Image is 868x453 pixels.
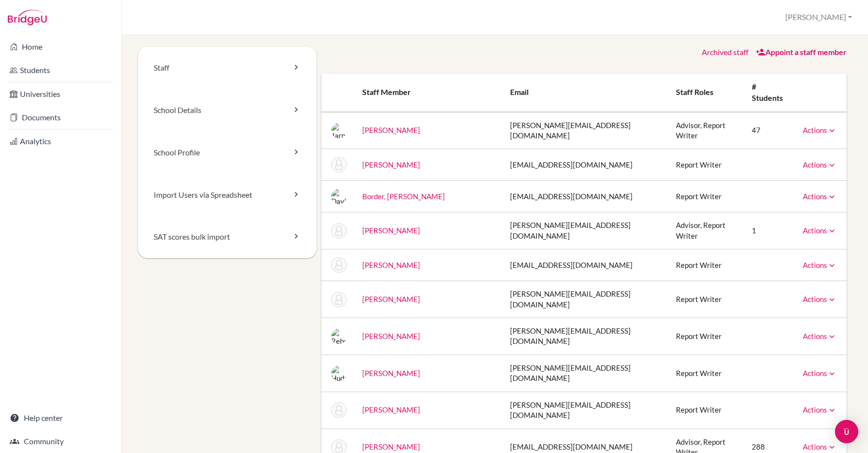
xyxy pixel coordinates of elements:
[2,408,119,428] a: Help center
[668,249,744,281] td: Report Writer
[668,355,744,392] td: Report Writer
[803,126,837,134] a: Actions
[362,295,420,303] a: [PERSON_NAME]
[803,442,837,451] a: Actions
[668,212,744,249] td: Advisor, Report Writer
[502,392,668,429] td: [PERSON_NAME][EMAIL_ADDRESS][DOMAIN_NAME]
[803,369,837,377] a: Actions
[362,126,420,134] a: [PERSON_NAME]
[744,112,795,149] td: 47
[362,369,420,377] a: [PERSON_NAME]
[331,157,347,172] img: Joshua Arsenio
[331,365,347,381] img: Huda Hammoud
[702,47,748,57] a: Archived staff
[2,432,119,451] a: Community
[803,160,837,169] a: Actions
[331,257,347,273] img: Martin Cevert
[331,402,347,418] img: Tatjana Hascher
[2,132,119,151] a: Analytics
[502,318,668,355] td: [PERSON_NAME][EMAIL_ADDRESS][DOMAIN_NAME]
[756,47,847,57] a: Appoint a staff member
[668,181,744,212] td: Report Writer
[362,442,420,451] a: [PERSON_NAME]
[502,249,668,281] td: [EMAIL_ADDRESS][DOMAIN_NAME]
[502,112,668,149] td: [PERSON_NAME][EMAIL_ADDRESS][DOMAIN_NAME]
[2,84,119,104] a: Universities
[502,355,668,392] td: [PERSON_NAME][EMAIL_ADDRESS][DOMAIN_NAME]
[803,226,837,235] a: Actions
[331,328,347,344] img: Rebecca Gonzalez
[803,295,837,303] a: Actions
[502,74,668,112] th: Email
[138,132,317,174] a: School Profile
[2,108,119,127] a: Documents
[354,74,502,112] th: Staff member
[362,332,420,340] a: [PERSON_NAME]
[502,181,668,212] td: [EMAIL_ADDRESS][DOMAIN_NAME]
[781,8,856,26] button: [PERSON_NAME]
[2,37,119,57] a: Home
[744,74,795,112] th: # students
[331,292,347,307] img: Jennifer Ericson
[138,216,317,258] a: SAT scores bulk import
[362,405,420,414] a: [PERSON_NAME]
[803,405,837,414] a: Actions
[744,212,795,249] td: 1
[803,192,837,201] a: Actions
[331,189,347,204] img: David Border
[138,174,317,216] a: Import Users via Spreadsheet
[668,281,744,318] td: Report Writer
[502,281,668,318] td: [PERSON_NAME][EMAIL_ADDRESS][DOMAIN_NAME]
[362,160,420,169] a: [PERSON_NAME]
[502,149,668,181] td: [EMAIL_ADDRESS][DOMAIN_NAME]
[502,212,668,249] td: [PERSON_NAME][EMAIL_ADDRESS][DOMAIN_NAME]
[2,60,119,80] a: Students
[331,123,347,138] img: Jarno Ampuja
[668,112,744,149] td: Advisor, Report Writer
[362,192,445,201] a: Border, [PERSON_NAME]
[803,332,837,340] a: Actions
[331,223,347,239] img: Emma Buncic
[138,89,317,132] a: School Details
[668,74,744,112] th: Staff roles
[668,149,744,181] td: Report Writer
[668,392,744,429] td: Report Writer
[835,420,858,443] div: Open Intercom Messenger
[803,261,837,269] a: Actions
[138,47,317,89] a: Staff
[668,318,744,355] td: Report Writer
[8,10,47,25] img: Bridge-U
[362,226,420,235] a: [PERSON_NAME]
[362,261,420,269] a: [PERSON_NAME]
